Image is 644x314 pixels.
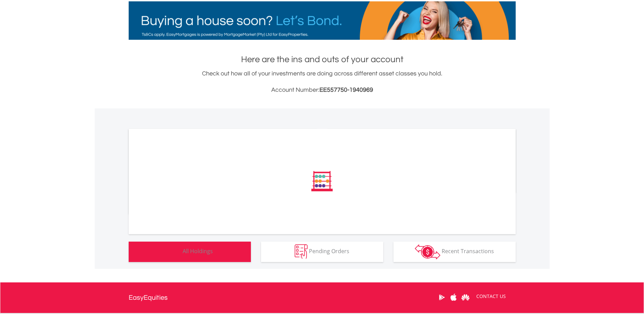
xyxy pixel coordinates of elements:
button: Pending Orders [261,242,383,262]
a: CONTACT US [472,287,511,306]
div: Check out how all of your investments are doing across different asset classes you hold. [129,69,516,95]
button: All Holdings [129,242,251,262]
h3: Account Number: [129,85,516,95]
img: EasyMortage Promotion Banner [129,1,516,40]
a: EasyEquities [129,282,168,313]
img: transactions-zar-wht.png [415,244,440,259]
span: Recent Transactions [442,247,494,255]
a: Huawei [460,287,472,308]
h1: Here are the ins and outs of your account [129,53,516,66]
span: All Holdings [183,247,213,255]
a: Apple [448,287,460,308]
button: Recent Transactions [393,242,516,262]
span: EE557750-1940969 [319,87,373,93]
a: Google Play [436,287,448,308]
img: pending_instructions-wht.png [295,244,308,259]
img: holdings-wht.png [167,244,181,259]
span: Pending Orders [309,247,349,255]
